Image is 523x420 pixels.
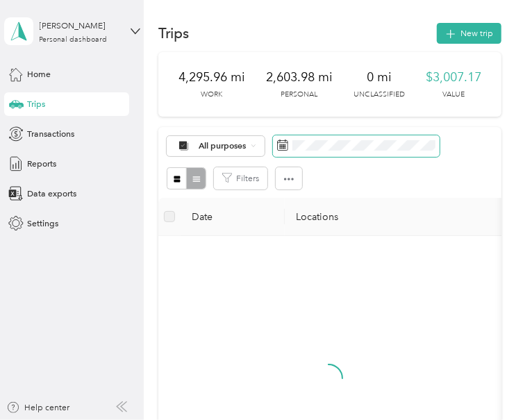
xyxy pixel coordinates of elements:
span: 4,295.96 mi [179,69,245,85]
span: Reports [28,158,57,170]
p: Unclassified [354,90,405,100]
span: 2,603.98 mi [266,69,333,85]
div: Personal dashboard [40,36,108,44]
span: Data exports [28,187,77,200]
span: Transactions [28,128,75,140]
span: $3,007.17 [426,69,481,85]
th: Date [181,198,285,236]
p: Personal [281,90,318,100]
span: Settings [28,217,59,230]
h1: Trips [158,27,189,40]
iframe: Everlance-gr Chat Button Frame [445,342,523,420]
span: All purposes [199,142,247,150]
span: Home [28,68,51,81]
button: New trip [437,23,501,44]
button: Help center [6,401,69,414]
button: Filters [214,167,267,190]
p: Work [201,90,223,100]
span: Trips [28,98,46,110]
p: Value [442,90,465,100]
div: [PERSON_NAME] [40,19,126,32]
span: 0 mi [367,69,392,85]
